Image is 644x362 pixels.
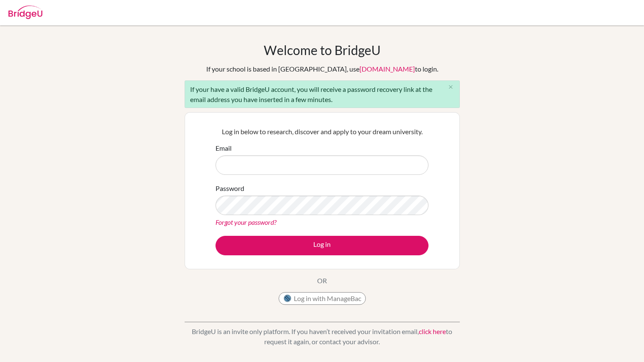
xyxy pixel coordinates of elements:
[442,81,459,94] button: Close
[359,65,415,73] a: [DOMAIN_NAME]
[419,327,446,335] a: click here
[317,276,327,286] p: OR
[216,183,244,193] label: Password
[8,6,42,19] img: Bridge-U
[206,64,438,74] div: If your school is based in [GEOGRAPHIC_DATA], use to login.
[216,127,428,137] p: Log in below to research, discover and apply to your dream university.
[279,292,366,305] button: Log in with ManageBac
[185,326,460,347] p: BridgeU is an invite only platform. If you haven’t received your invitation email, to request it ...
[448,84,454,90] i: close
[216,218,276,226] a: Forgot your password?
[185,80,460,108] div: If your have a valid BridgeU account, you will receive a password recovery link at the email addr...
[264,42,381,58] h1: Welcome to BridgeU
[216,236,428,255] button: Log in
[216,143,232,153] label: Email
